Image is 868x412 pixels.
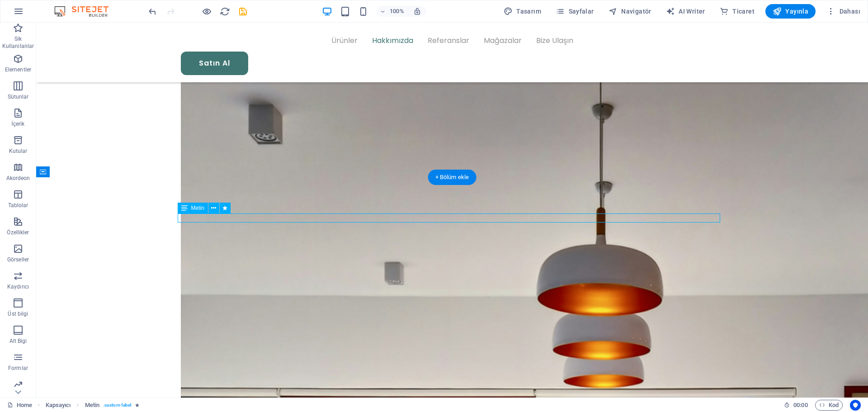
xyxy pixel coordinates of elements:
p: Elementler [5,66,31,73]
div: + Bölüm ekle [428,170,476,185]
span: 00 00 [793,400,807,411]
i: Kaydet (Ctrl+S) [238,6,248,17]
p: Sütunlar [8,93,29,100]
span: Kod [819,400,839,411]
nav: breadcrumb [46,400,140,411]
button: Ön izleme modundan çıkıp düzenlemeye devam etmek için buraya tıklayın [201,6,212,17]
span: Seçmek için tıkla. Düzenlemek için çift tıkla [85,400,99,411]
h6: 100% [390,6,404,17]
button: Yayınla [765,4,816,19]
span: Seçmek için tıkla. Düzenlemek için çift tıkla [46,400,71,411]
button: Sayfalar [552,4,598,19]
span: . custom-label [103,400,132,411]
i: Geri al: Düğmeyi dönüştür (Ctrl+Z) [147,6,158,17]
button: save [237,6,248,17]
span: Dahası [826,7,860,16]
span: AI Writer [666,7,705,16]
button: Kod [815,400,843,411]
button: Ticaret [716,4,758,19]
p: Üst bilgi [8,310,28,317]
p: Kutular [9,147,28,155]
p: Özellikler [7,229,29,236]
span: : [800,402,801,408]
span: Ticaret [720,7,755,16]
button: Navigatör [605,4,655,19]
p: Kaydırıcı [7,283,29,290]
p: Akordeon [6,175,30,182]
span: Tasarım [504,7,541,16]
i: Element bir animasyon içeriyor [135,403,139,407]
button: undo [147,6,158,17]
button: Tasarım [500,4,545,19]
p: İçerik [11,120,24,128]
span: Sayfalar [556,7,594,16]
p: Alt Bigi [9,337,27,345]
p: Formlar [8,365,28,372]
i: Sayfayı yeniden yükleyin [220,6,230,17]
button: reload [219,6,230,17]
button: 100% [376,6,408,17]
p: Tablolar [8,202,28,209]
img: Editor Logo [52,6,120,17]
span: Metin [191,205,204,211]
button: AI Writer [662,4,709,19]
span: Navigatör [609,7,651,16]
a: Seçimi iptal etmek için tıkla. Sayfaları açmak için çift tıkla [7,400,32,411]
p: Görseller [7,256,29,263]
span: Yayınla [773,7,808,16]
button: Usercentrics [850,400,861,411]
button: Dahası [823,4,864,19]
h6: Oturum süresi [784,400,808,411]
